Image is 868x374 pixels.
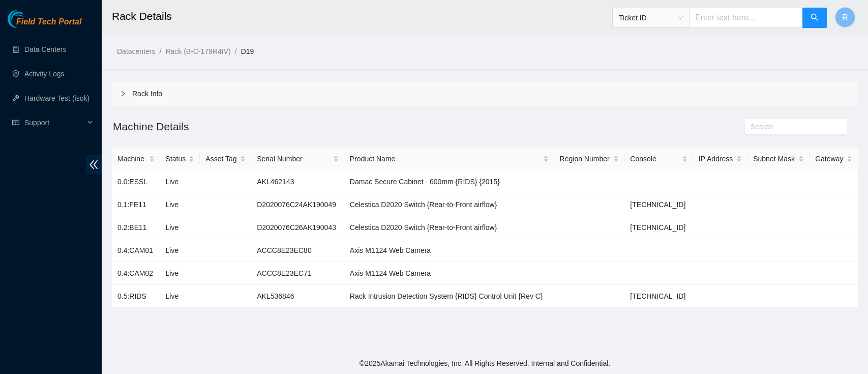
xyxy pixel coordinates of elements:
a: Hardware Test (isok) [24,94,89,102]
a: Datacenters [117,47,155,55]
span: Ticket ID [619,10,683,25]
img: Akamai Technologies [8,10,51,28]
td: Live [160,170,200,193]
div: Rack Info [112,82,858,105]
td: Celestica D2020 Switch {Rear-to-Front airflow} [344,193,554,216]
span: / [159,47,161,55]
td: 0.0:ESSL [112,170,160,193]
span: search [811,13,819,23]
td: Axis M1124 Web Camera [344,262,554,285]
td: Live [160,193,200,216]
input: Enter text here... [689,8,803,28]
td: D2020076C24AK190049 [251,193,344,216]
td: Live [160,239,200,262]
td: 0.1:FE11 [112,193,160,216]
span: / [235,47,237,55]
td: Live [160,216,200,239]
span: R [842,11,848,24]
td: 0.4:CAM01 [112,239,160,262]
td: AKL462143 [251,170,344,193]
button: search [802,8,827,28]
td: ACCC8E23EC71 [251,262,344,285]
a: Activity Logs [24,70,65,78]
span: read [12,119,19,126]
td: [TECHNICAL_ID] [624,285,693,308]
h2: Machine Details [112,118,671,135]
td: [TECHNICAL_ID] [624,216,693,239]
td: 0.4:CAM02 [112,262,160,285]
td: Live [160,285,200,308]
button: R [835,7,855,27]
td: 0.5:RIDS [112,285,160,308]
td: Live [160,262,200,285]
span: double-left [86,155,102,174]
a: Data Centers [24,45,66,53]
span: Support [24,112,84,133]
td: Axis M1124 Web Camera [344,239,554,262]
td: ACCC8E23EC80 [251,239,344,262]
td: Damac Secure Cabinet - 600mm {RIDS} {2015} [344,170,554,193]
td: [TECHNICAL_ID] [624,193,693,216]
td: 0.2:BE11 [112,216,160,239]
td: D2020076C26AK190043 [251,216,344,239]
td: Rack Intrusion Detection System {RIDS} Control Unit {Rev C} [344,285,554,308]
span: right [120,91,126,97]
a: Rack (B-C-179R4IV) [165,47,230,55]
footer: © 2025 Akamai Technologies, Inc. All Rights Reserved. Internal and Confidential. [102,353,868,374]
input: Search [751,121,833,132]
a: D19 [241,47,254,55]
a: Akamai TechnologiesField Tech Portal [8,18,81,32]
td: AKL536846 [251,285,344,308]
td: Celestica D2020 Switch {Rear-to-Front airflow} [344,216,554,239]
span: Field Tech Portal [16,17,81,27]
